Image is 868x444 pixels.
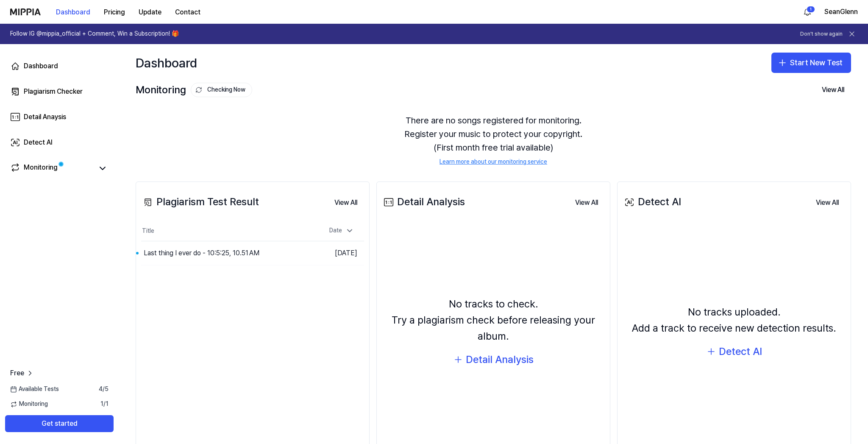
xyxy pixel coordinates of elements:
[5,107,114,127] a: Detail Anaysis
[144,248,259,258] div: Last thing I ever do - 10:5:25, 10.51 AM
[10,162,93,174] a: Monitoring
[24,61,58,71] div: Dashboard
[10,400,48,408] span: Monitoring
[24,87,83,97] div: Plagiarism Checker
[132,4,168,21] button: Update
[136,53,197,73] div: Dashboard
[141,194,259,210] div: Plagiarism Test Result
[453,352,534,368] button: Detail Analysis
[191,83,252,97] button: Checking Now
[809,193,846,211] a: View All
[5,415,114,432] button: Get started
[801,5,814,19] button: 알림1
[824,7,858,17] button: SeanGlenn
[328,194,364,211] button: View All
[719,343,762,360] div: Detect AI
[440,158,547,166] a: Learn more about our monitoring service
[632,304,836,337] div: No tracks uploaded. Add a track to receive new detection results.
[771,53,851,73] button: Start New Test
[141,221,309,241] th: Title
[706,343,762,360] button: Detect AI
[328,193,364,211] a: View All
[24,137,53,148] div: Detect AI
[24,162,58,174] div: Monitoring
[99,385,108,394] span: 4 / 5
[10,30,179,38] h1: Follow IG @mippia_official + Comment, Win a Subscription! 🎁
[807,6,815,13] div: 1
[5,81,114,102] a: Plagiarism Checker
[5,56,114,76] a: Dashboard
[309,241,364,265] td: [DATE]
[815,81,851,98] button: View All
[24,112,66,122] div: Detail Anaysis
[10,8,41,15] img: logo
[136,103,851,176] div: There are no songs registered for monitoring. Register your music to protect your copyright. (Fir...
[466,352,534,368] div: Detail Analysis
[382,296,605,345] div: No tracks to check. Try a plagiarism check before releasing your album.
[10,368,24,378] span: Free
[10,368,34,378] a: Free
[623,194,681,210] div: Detect AI
[49,4,97,21] button: Dashboard
[100,400,108,408] span: 1 / 1
[5,132,114,153] a: Detect AI
[97,4,132,21] button: Pricing
[168,4,207,21] button: Contact
[136,82,252,98] div: Monitoring
[132,0,168,24] a: Update
[800,31,843,38] button: Don't show again
[568,193,605,211] a: View All
[809,194,846,211] button: View All
[568,194,605,211] button: View All
[10,385,59,394] span: Available Tests
[382,194,465,210] div: Detail Analysis
[802,7,812,17] img: 알림
[326,224,357,237] div: Date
